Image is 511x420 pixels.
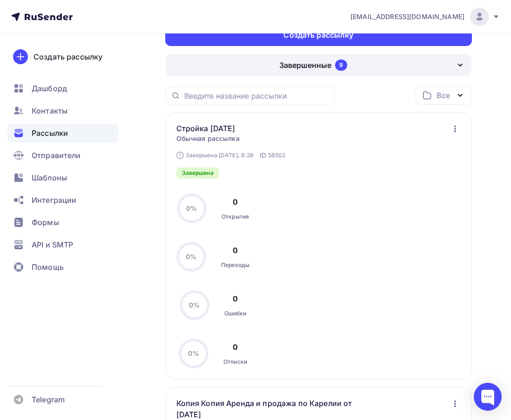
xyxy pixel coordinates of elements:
[34,51,102,62] div: Создать рассылку
[176,134,240,143] span: Обычная рассылка
[186,204,197,212] span: 0%
[7,168,118,187] a: Шаблоны
[268,151,286,160] span: 58502
[188,349,199,357] span: 0%
[165,53,472,77] button: Завершенные 9
[176,167,219,179] div: Завершена
[7,124,118,142] a: Рассылки
[32,394,65,405] span: Telegram
[176,398,386,420] a: Копия Копия Аренда и продажа по Карелии от [DATE]
[279,60,331,71] div: Завершенные
[176,123,250,134] a: Стройка [DATE]
[7,146,118,165] a: Отправители
[32,261,64,273] span: Помощь
[186,253,196,260] span: 0%
[221,261,250,269] div: Переходы
[437,90,450,101] div: Все
[350,7,500,26] a: [EMAIL_ADDRESS][DOMAIN_NAME]
[184,91,329,101] input: Введите название рассылки
[32,150,81,161] span: Отправители
[233,293,238,304] div: 0
[260,151,266,160] span: ID
[32,127,68,139] span: Рассылки
[335,60,347,71] div: 9
[176,151,286,160] div: Завершена [DATE], 8:28
[7,101,118,120] a: Контакты
[222,213,249,220] div: Открытия
[233,341,238,353] div: 0
[32,217,59,228] span: Формы
[32,194,76,206] span: Интеграции
[224,310,247,317] div: Ошибки
[416,87,472,105] button: Все
[32,105,67,116] span: Контакты
[189,301,200,309] span: 0%
[233,196,238,207] div: 0
[32,83,67,94] span: Дашборд
[350,12,464,21] span: [EMAIL_ADDRESS][DOMAIN_NAME]
[32,239,73,250] span: API и SMTP
[283,30,353,40] div: Создать рассылку
[223,358,247,366] div: Отписки
[32,172,67,183] span: Шаблоны
[7,213,118,232] a: Формы
[233,245,238,256] div: 0
[7,79,118,98] a: Дашборд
